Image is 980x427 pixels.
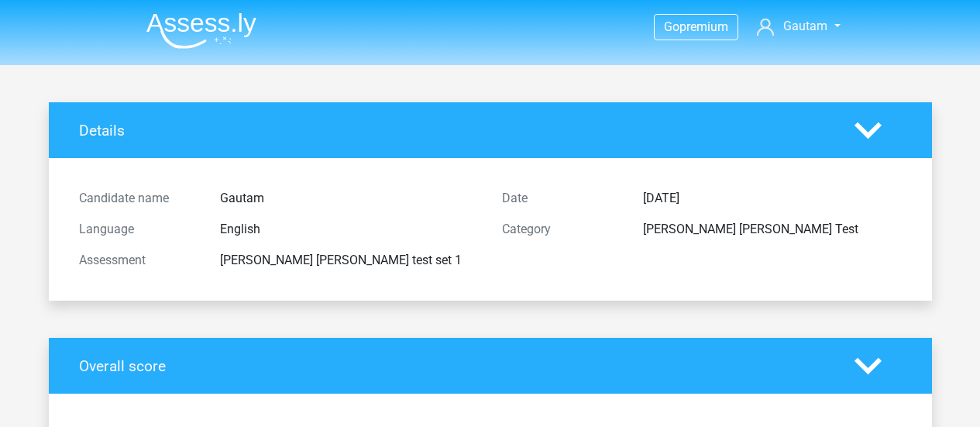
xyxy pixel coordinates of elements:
[655,16,738,37] a: Gopremium
[783,19,827,33] span: Gautam
[79,122,831,139] h4: Details
[67,189,208,208] div: Candidate name
[490,220,631,239] div: Category
[208,189,490,208] div: Gautam
[631,189,913,208] div: [DATE]
[679,19,728,34] span: premium
[146,12,256,49] img: Assessly
[751,17,846,36] a: Gautam
[67,220,208,239] div: Language
[631,220,913,239] div: [PERSON_NAME] [PERSON_NAME] Test
[664,19,679,34] span: Go
[67,251,208,270] div: Assessment
[490,189,631,208] div: Date
[208,220,490,239] div: English
[208,251,490,270] div: [PERSON_NAME] [PERSON_NAME] test set 1
[79,357,831,375] h4: Overall score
